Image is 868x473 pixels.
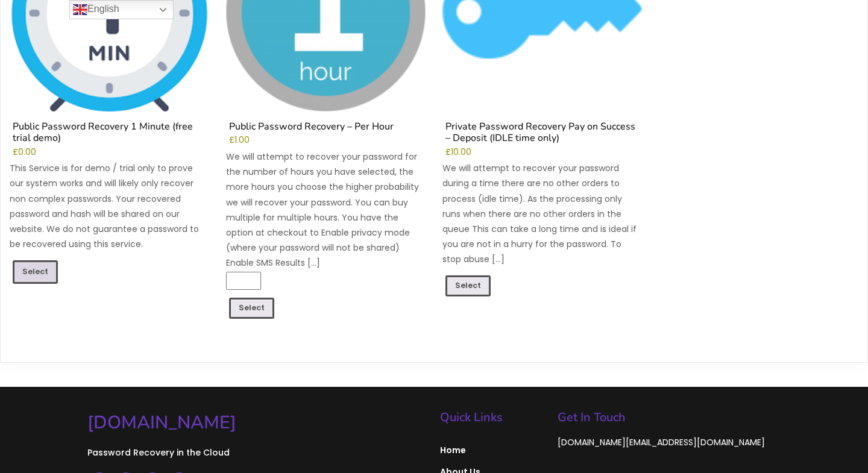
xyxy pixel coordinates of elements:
a: Add to cart: “Public Password Recovery - Per Hour” [229,298,274,319]
a: Home [440,439,546,461]
a: Add to cart: “Private Password Recovery Pay on Success - Deposit (IDLE time only)” [445,275,491,296]
span: £ [229,134,234,146]
a: [DOMAIN_NAME][EMAIL_ADDRESS][DOMAIN_NAME] [558,436,765,449]
h2: Public Password Recovery – Per Hour [226,121,426,136]
bdi: 10.00 [445,146,471,158]
p: We will attempt to recover your password for the number of hours you have selected, the more hour... [226,149,426,271]
span: £ [13,146,18,158]
span: £ [445,146,451,158]
span: Home [440,445,546,456]
span: [DOMAIN_NAME][EMAIL_ADDRESS][DOMAIN_NAME] [558,436,765,448]
bdi: 1.00 [229,134,250,146]
h2: Private Password Recovery Pay on Success – Deposit (IDLE time only) [442,121,642,147]
h2: Public Password Recovery 1 Minute (free trial demo) [10,121,209,147]
input: Product quantity [226,272,261,290]
h5: Get In Touch [558,412,781,424]
p: This Service is for demo / trial only to prove our system works and will likely only recover non ... [10,161,209,252]
p: Password Recovery in the Cloud [87,444,428,461]
bdi: 0.00 [13,146,36,158]
p: We will attempt to recover your password during a time there are no other orders to process (idle... [442,161,642,267]
h5: Quick Links [440,412,546,424]
a: Read more about “Public Password Recovery 1 Minute (free trial demo)” [13,260,58,283]
a: [DOMAIN_NAME] [87,411,428,434]
img: en [73,2,87,17]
